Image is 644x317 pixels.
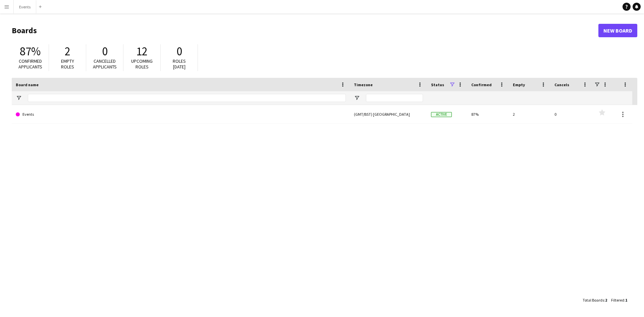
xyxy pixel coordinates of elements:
span: Confirmed [471,82,492,87]
span: 0 [102,44,108,59]
span: Filtered [611,298,624,303]
span: 1 [625,298,627,303]
div: : [583,294,607,307]
div: (GMT/BST) [GEOGRAPHIC_DATA] [350,105,427,123]
span: 12 [136,44,148,59]
span: Timezone [354,82,373,87]
a: Events [16,105,346,124]
input: Board name Filter Input [28,94,346,102]
h1: Boards [12,25,598,36]
span: Active [431,112,452,117]
span: Empty [513,82,525,87]
span: 0 [176,44,182,59]
button: Events [14,0,36,13]
a: New Board [598,24,637,37]
span: Upcoming roles [131,58,153,70]
input: Timezone Filter Input [366,94,423,102]
span: Roles [DATE] [173,58,186,70]
div: 87% [467,105,509,123]
span: Total Boards [583,298,604,303]
button: Open Filter Menu [16,95,22,101]
span: Empty roles [61,58,74,70]
span: Confirmed applicants [18,58,42,70]
span: 2 [605,298,607,303]
span: 2 [65,44,70,59]
span: Status [431,82,444,87]
span: Cancels [554,82,569,87]
span: Cancelled applicants [93,58,117,70]
div: 2 [509,105,550,123]
div: 0 [550,105,592,123]
button: Open Filter Menu [354,95,360,101]
span: Board name [16,82,39,87]
div: : [611,294,627,307]
span: 87% [20,44,41,59]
